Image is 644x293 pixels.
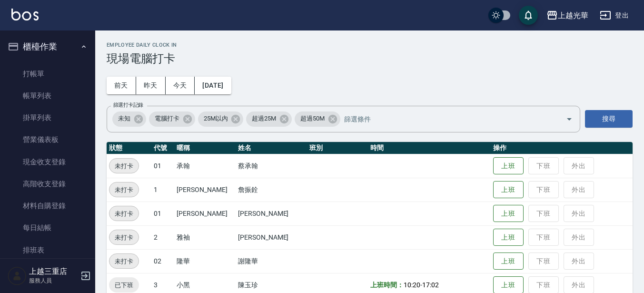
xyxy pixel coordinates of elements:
p: 服務人員 [29,276,78,285]
span: 17:02 [422,281,439,289]
h2: Employee Daily Clock In [107,42,633,48]
span: 未打卡 [109,256,139,266]
th: 代號 [151,142,175,154]
td: 謝隆華 [236,249,307,273]
td: 1 [151,178,175,202]
td: 隆華 [174,249,236,273]
button: 昨天 [136,77,166,94]
img: Person [8,266,27,285]
button: 上班 [493,181,524,199]
th: 時間 [368,142,490,154]
button: 搜尋 [585,110,633,128]
button: 上班 [493,253,524,270]
button: 上班 [493,229,524,246]
button: 今天 [166,77,195,94]
span: 10:20 [404,281,420,289]
button: 登出 [596,7,633,24]
button: 上班 [493,157,524,175]
th: 狀態 [107,142,151,154]
a: 高階收支登錄 [4,173,91,195]
input: 篩選條件 [342,111,549,127]
a: 營業儀表板 [4,129,91,151]
td: [PERSON_NAME] [236,202,307,225]
a: 掛單列表 [4,107,91,129]
button: 上越光華 [543,6,592,25]
label: 篩選打卡記錄 [113,101,143,109]
a: 打帳單 [4,63,91,85]
img: Logo [11,9,39,20]
div: 未知 [112,111,146,127]
td: [PERSON_NAME] [174,202,236,225]
span: 超過25M [246,114,282,123]
div: 上越光華 [558,10,588,21]
button: 上班 [493,205,524,222]
td: 01 [151,202,175,225]
th: 暱稱 [174,142,236,154]
button: save [519,6,538,25]
span: 未打卡 [109,232,139,242]
div: 25M以內 [198,111,244,127]
td: [PERSON_NAME] [236,225,307,249]
div: 超過25M [246,111,292,127]
td: 蔡承翰 [236,154,307,178]
a: 每日結帳 [4,217,91,239]
button: 櫃檯作業 [4,34,91,59]
span: 未知 [112,114,136,123]
th: 姓名 [236,142,307,154]
td: 詹振銓 [236,178,307,202]
td: [PERSON_NAME] [174,178,236,202]
button: [DATE] [195,77,231,94]
button: Open [562,111,577,127]
span: 電腦打卡 [149,114,185,123]
a: 排班表 [4,239,91,261]
span: 已下班 [109,280,139,290]
h3: 現場電腦打卡 [107,52,633,65]
span: 未打卡 [109,209,139,219]
a: 材料自購登錄 [4,195,91,217]
h5: 上越三重店 [29,267,78,276]
td: 02 [151,249,175,273]
span: 超過50M [295,114,330,123]
span: 25M以內 [198,114,234,123]
td: 承翰 [174,154,236,178]
span: 未打卡 [109,161,139,171]
span: 未打卡 [109,185,139,195]
th: 班別 [307,142,368,154]
td: 雅袖 [174,225,236,249]
th: 操作 [491,142,633,154]
a: 帳單列表 [4,85,91,107]
button: 前天 [107,77,136,94]
a: 現金收支登錄 [4,151,91,173]
td: 2 [151,225,175,249]
td: 01 [151,154,175,178]
b: 上班時間： [370,281,404,289]
div: 超過50M [295,111,340,127]
div: 電腦打卡 [149,111,195,127]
